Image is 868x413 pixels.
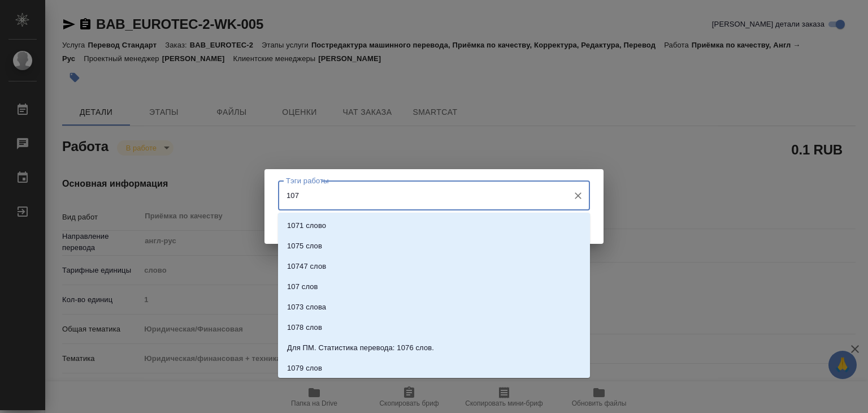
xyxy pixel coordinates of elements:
button: Очистить [570,188,586,204]
p: 107 слов [287,281,318,292]
p: 1075 слов [287,240,322,252]
p: 1071 слово [287,220,326,231]
p: 1079 слов [287,363,322,374]
p: 10747 слов [287,261,326,272]
p: 1073 слова [287,302,326,313]
p: 1078 слов [287,322,322,333]
p: Для ПМ. Статистика перевода: 1076 слов. [287,342,434,354]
